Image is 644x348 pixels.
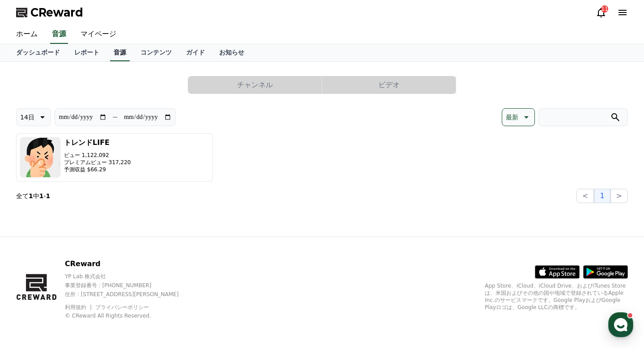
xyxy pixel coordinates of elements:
p: YP Lab 株式会社 [65,273,194,280]
h3: トレンドLIFE [64,137,131,148]
p: ビュー 1,122,092 [64,152,131,159]
a: ガイド [179,44,212,61]
a: Messages [59,274,115,296]
p: 予測収益 $66.29 [64,166,131,173]
a: お知らせ [212,44,251,61]
p: 住所 : [STREET_ADDRESS][PERSON_NAME] [65,291,194,298]
strong: 1 [39,192,44,199]
button: トレンドLIFE ビュー 1,122,092 プレミアムビュー 317,220 予測収益 $66.29 [16,133,213,182]
span: Home [23,287,38,294]
a: ビデオ [322,76,456,94]
a: マイページ [73,25,123,44]
button: ビデオ [322,76,456,94]
p: CReward [65,259,194,269]
p: 全て 中 - [16,191,50,200]
span: Settings [132,287,154,294]
a: CReward [16,5,83,20]
button: > [610,189,628,203]
button: 1 [594,189,610,203]
a: ダッシュボード [9,44,67,61]
button: チャンネル [188,76,322,94]
p: ~ [112,112,118,123]
a: ホーム [9,25,45,44]
a: コンテンツ [133,44,179,61]
strong: 1 [46,192,51,199]
a: 利用規約 [65,304,93,310]
p: App Store、iCloud、iCloud Drive、およびiTunes Storeは、米国およびその他の国や地域で登録されているApple Inc.のサービスマークです。Google P... [485,282,628,311]
a: 音源 [50,25,68,44]
button: < [576,189,594,203]
button: 最新 [502,108,535,126]
strong: 1 [29,192,33,199]
p: プレミアムビュー 317,220 [64,159,131,166]
p: © CReward All Rights Reserved. [65,312,194,319]
button: 14日 [16,108,51,126]
span: Messages [74,288,101,295]
p: 最新 [506,111,518,123]
a: チャンネル [188,76,322,94]
a: 音源 [110,44,130,61]
a: Home [3,274,59,296]
p: 事業登録番号 : [PHONE_NUMBER] [65,282,194,289]
img: トレンドLIFE [20,137,60,178]
a: Settings [115,274,172,296]
a: 11 [596,7,606,18]
span: CReward [30,5,83,20]
a: レポート [67,44,106,61]
a: プライバシーポリシー [95,304,149,310]
div: 11 [601,5,608,13]
p: 14日 [20,111,34,123]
